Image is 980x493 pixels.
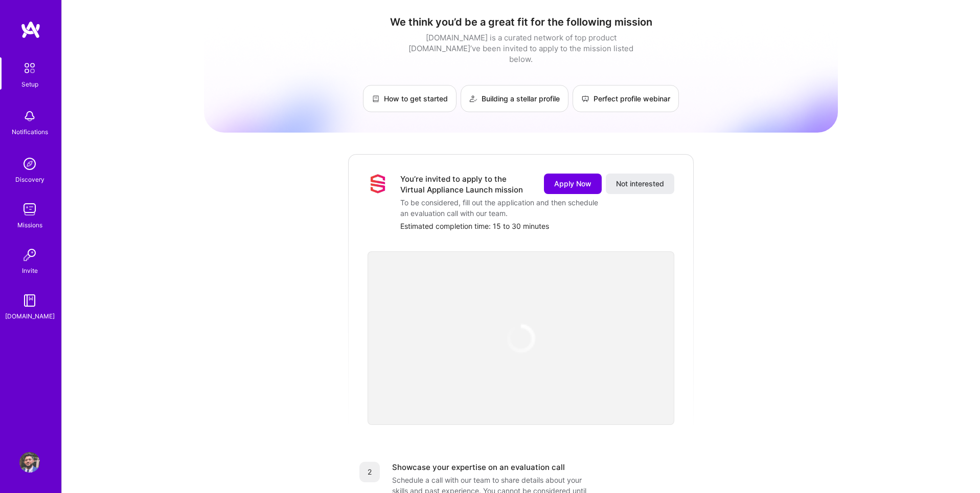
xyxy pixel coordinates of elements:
span: Not interested [616,179,664,189]
div: 2 [359,462,380,482]
h1: We think you’d be a great fit for the following mission [204,16,838,28]
span: Apply Now [554,179,591,189]
img: Building a stellar profile [469,95,477,103]
div: Discovery [15,174,44,185]
a: Building a stellar profile [461,85,568,112]
img: User Avatar [19,452,40,473]
img: setup [19,57,40,79]
div: Notifications [12,126,48,137]
img: Company Logo [368,174,388,194]
img: Perfect profile webinar [581,95,589,103]
div: Showcase your expertise on an evaluation call [392,462,565,473]
img: teamwork [19,199,40,220]
img: Invite [19,245,40,265]
img: discovery [19,154,40,174]
a: Perfect profile webinar [573,85,679,112]
div: [DOMAIN_NAME] [5,311,55,321]
div: You’re invited to apply to the Virtual Appliance Launch mission [400,174,532,195]
button: Not interested [606,174,674,194]
img: guide book [19,290,40,311]
div: Setup [21,79,38,90]
div: Invite [22,265,38,276]
img: How to get started [372,95,380,103]
div: [DOMAIN_NAME] is a curated network of top product [DOMAIN_NAME]’ve been invited to apply to the m... [406,32,636,65]
iframe: video [368,251,674,425]
div: Missions [17,220,42,230]
img: logo [20,20,41,39]
img: loading [504,321,538,355]
img: bell [19,106,40,126]
button: Apply Now [544,174,602,194]
div: Estimated completion time: 15 to 30 minutes [400,221,674,231]
a: How to get started [363,85,457,112]
a: User Avatar [17,452,42,473]
div: To be considered, fill out the application and then schedule an evaluation call with our team. [400,197,605,219]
